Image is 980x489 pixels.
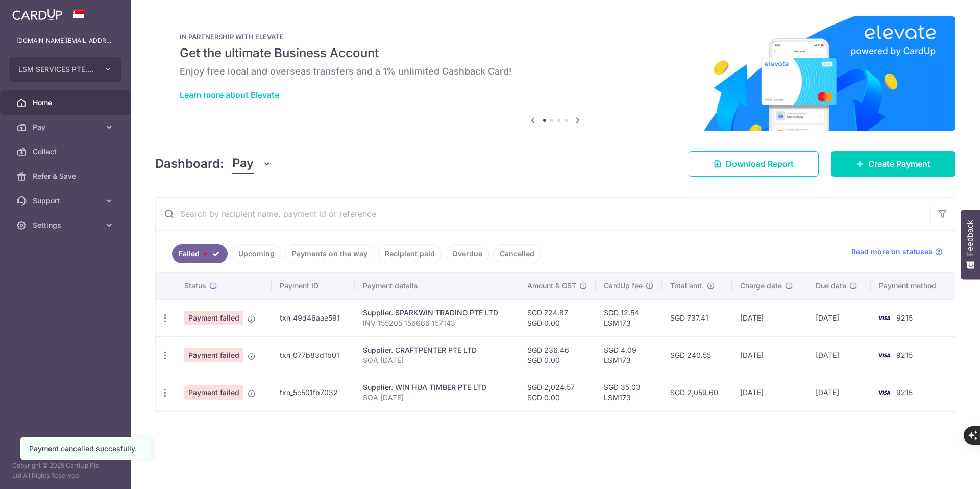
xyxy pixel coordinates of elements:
[662,336,732,374] td: SGD 240.55
[363,393,511,403] p: SOA [DATE]
[966,220,975,256] span: Feedback
[604,281,643,291] span: CardUp fee
[184,281,206,291] span: Status
[272,336,355,374] td: txn_077b83d1b01
[363,382,511,393] div: Supplier. WIN HUA TIMBER PTE LTD
[807,299,871,336] td: [DATE]
[732,299,807,336] td: [DATE]
[807,374,871,411] td: [DATE]
[184,385,243,400] span: Payment failed
[519,374,596,411] td: SGD 2,024.57 SGD 0.00
[740,281,782,291] span: Charge date
[670,281,704,291] span: Total amt.
[519,336,596,374] td: SGD 236.46 SGD 0.00
[596,336,662,374] td: SGD 4.09 LSM173
[874,386,894,399] img: Bank Card
[272,299,355,336] td: txn_49d46aae591
[596,299,662,336] td: SGD 12.54 LSM173
[816,281,846,291] span: Due date
[732,374,807,411] td: [DATE]
[896,313,913,322] span: 9215
[807,336,871,374] td: [DATE]
[9,57,121,82] button: LSM SERVICES PTE. LTD.
[232,154,272,174] button: Pay
[363,318,511,328] p: INV 155205 156666 157143
[874,349,894,361] img: Bank Card
[156,198,930,230] input: Search by recipient name, payment id or reference
[896,388,913,397] span: 9215
[896,351,913,359] span: 9215
[29,444,142,454] div: Payment cancelled succesfully.
[33,195,100,206] span: Support
[184,311,243,325] span: Payment failed
[272,273,355,299] th: Payment ID
[232,244,281,263] a: Upcoming
[662,374,732,411] td: SGD 2,059.60
[33,122,100,132] span: Pay
[363,308,511,318] div: Supplier. SPARKWIN TRADING PTE LTD
[732,336,807,374] td: [DATE]
[172,244,228,263] a: Failed
[33,220,100,230] span: Settings
[726,158,794,170] span: Download Report
[232,154,254,174] span: Pay
[378,244,442,263] a: Recipient paid
[874,312,894,324] img: Bank Card
[868,158,930,170] span: Create Payment
[363,355,511,365] p: SOA [DATE]
[851,247,933,257] span: Read more on statuses
[914,458,970,484] iframe: Opens a widget where you can find more information
[961,210,980,279] button: Feedback - Show survey
[180,33,931,41] p: IN PARTNERSHIP WITH ELEVATE
[33,171,100,181] span: Refer & Save
[831,151,955,177] a: Create Payment
[851,247,943,257] a: Read more on statuses
[662,299,732,336] td: SGD 737.41
[180,90,279,100] a: Learn more about Elevate
[12,8,62,20] img: CardUp
[184,348,243,362] span: Payment failed
[155,16,955,131] img: Renovation banner
[493,244,541,263] a: Cancelled
[16,36,114,46] p: [DOMAIN_NAME][EMAIL_ADDRESS][DOMAIN_NAME]
[180,45,931,61] h5: Get the ultimate Business Account
[527,281,576,291] span: Amount & GST
[871,273,955,299] th: Payment method
[689,151,819,177] a: Download Report
[180,65,931,78] h6: Enjoy free local and overseas transfers and a 1% unlimited Cashback Card!
[596,374,662,411] td: SGD 35.03 LSM173
[18,64,94,75] span: LSM SERVICES PTE. LTD.
[446,244,489,263] a: Overdue
[33,146,100,157] span: Collect
[519,299,596,336] td: SGD 724.87 SGD 0.00
[355,273,520,299] th: Payment details
[155,155,224,173] h4: Dashboard:
[285,244,374,263] a: Payments on the way
[363,345,511,355] div: Supplier. CRAFTPENTER PTE LTD
[33,97,100,108] span: Home
[272,374,355,411] td: txn_5c501fb7032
